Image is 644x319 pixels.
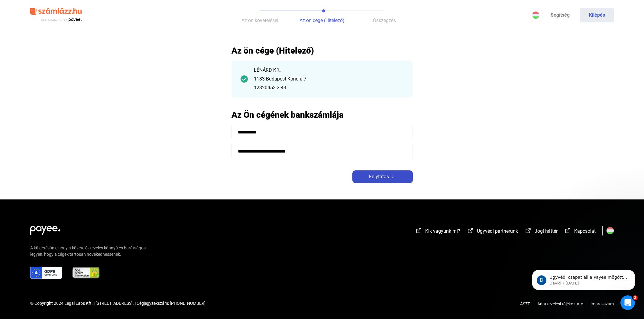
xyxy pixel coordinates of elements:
[620,295,635,310] iframe: Intercom live chat
[352,170,413,183] button: Folytatásarrow-right-white
[254,75,404,83] div: 1183 Budapest Kond u 7
[241,18,278,23] span: Az ön követelései
[580,8,614,22] button: Kilépés
[30,5,82,25] img: szamlazzhu-logo
[241,75,248,83] img: checkmark-darker-green-circle
[543,8,577,22] a: Segítség
[415,229,460,235] a: external-link-whiteKik vagyunk mi?
[30,300,205,307] div: © Copyright 2024 Legal Labs Kft. | [STREET_ADDRESS]. | Cégjegyzékszám: [PHONE_NUMBER]
[523,257,644,303] iframe: Intercom notifications üzenet
[525,228,532,234] img: external-link-white
[254,67,404,74] div: LÉNÁRD Kft.
[525,229,558,235] a: external-link-whiteJogi háttér
[574,228,596,234] span: Kapcsolat
[591,301,614,306] a: Impresszum
[231,110,413,120] h2: Az Ön cégének bankszámlája
[564,229,596,235] a: external-link-whiteKapcsolat
[254,84,404,91] div: 12320453-2-43
[477,228,518,234] span: Ügyvédi partnerünk
[30,222,60,235] img: white-payee-white-dot.svg
[529,8,543,22] button: HU
[369,173,389,180] span: Folytatás
[564,228,571,234] img: external-link-white
[299,18,345,23] span: Az ön cége (Hitelező)
[467,229,518,235] a: external-link-whiteÜgyvédi partnerünk
[530,301,591,306] a: Adatkezelési tájékoztató
[425,228,460,234] span: Kik vagyunk mi?
[532,12,539,19] img: HU
[520,301,530,306] a: ÁSZF
[535,228,558,234] span: Jogi háttér
[389,175,396,178] img: arrow-right-white
[373,18,396,23] span: Összegzés
[415,228,422,234] img: external-link-white
[72,267,100,279] img: ssl
[467,228,474,234] img: external-link-white
[30,267,62,279] img: gdpr
[231,45,413,56] h2: Az ön cége (Hitelező)
[607,227,614,234] img: HU.svg
[633,295,638,300] span: 2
